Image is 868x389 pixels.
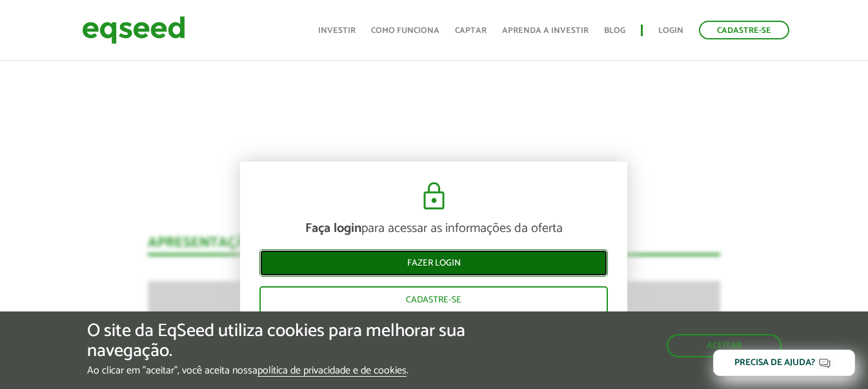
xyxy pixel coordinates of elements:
a: Aprenda a investir [502,26,589,35]
a: Login [658,26,683,35]
h5: O site da EqSeed utiliza cookies para melhorar sua navegação. [87,321,504,361]
a: Blog [604,26,625,35]
img: EqSeed [82,13,185,47]
button: Aceitar [667,334,782,357]
a: Como funciona [371,26,439,35]
p: Ao clicar em "aceitar", você aceita nossa . [87,364,504,377]
a: Cadastre-se [699,21,789,39]
a: Fazer login [259,249,608,277]
a: Cadastre-se [259,286,608,313]
p: para acessar as informações da oferta [259,221,608,237]
a: política de privacidade e de cookies [257,366,407,377]
strong: Faça login [305,218,361,239]
a: Investir [318,26,356,35]
img: cadeado.svg [418,181,450,212]
a: Captar [455,26,487,35]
